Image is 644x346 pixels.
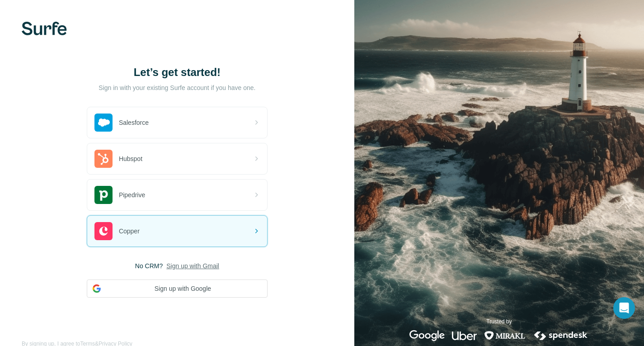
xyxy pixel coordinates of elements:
span: Hubspot [119,154,142,164]
p: Sign in with your existing Surfe account if you have one. [99,83,255,92]
span: Pipedrive [119,190,145,200]
img: mirakl's logo [484,330,526,341]
p: Trusted by [486,318,512,326]
span: Salesforce [119,118,149,128]
img: uber's logo [452,330,477,341]
span: Copper [119,227,140,236]
h1: Let’s get started! [87,65,268,80]
img: salesforce's logo [94,114,113,132]
img: google's logo [409,330,445,341]
img: spendesk's logo [533,330,589,341]
img: pipedrive's logo [94,186,113,204]
span: No CRM? [135,261,163,270]
img: copper's logo [94,222,113,240]
img: hubspot's logo [94,150,113,168]
img: Surfe's logo [22,22,67,35]
div: Open Intercom Messenger [613,297,635,319]
button: Sign up with Google [87,280,268,298]
button: Sign up with Gmail [166,261,219,270]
